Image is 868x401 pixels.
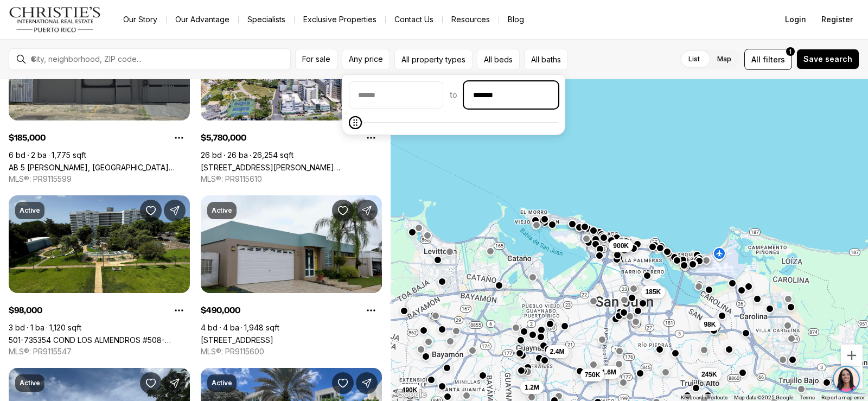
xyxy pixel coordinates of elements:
span: 490K [402,386,418,394]
label: List [680,49,709,69]
span: 98K [704,320,716,329]
span: Save search [803,55,852,63]
p: Active [212,379,232,387]
input: priceMax [464,82,558,108]
span: 900K [613,241,629,250]
span: Maximum [349,116,362,129]
button: All property types [394,49,473,70]
a: 51 MUÑOZ RIVERA AVE, CORNER LOS ROSALES, LAS PALMERAS ST, SAN JUAN PR, 00901 [201,163,382,172]
button: Share Property [356,200,378,221]
span: 1 [789,47,792,56]
button: 185K [641,285,666,298]
button: Share Property [356,372,378,394]
button: Allfilters1 [744,49,792,70]
input: priceMin [349,82,443,108]
span: Login [785,15,806,24]
button: For sale [295,49,337,70]
span: Register [821,15,853,24]
button: Property options [168,127,190,149]
span: 1.6M [602,368,616,377]
button: Register [815,9,859,30]
label: Map [709,49,740,69]
button: Save Property: 450 CALLE AUSUBO [332,200,354,221]
button: Share Property [164,372,186,394]
button: 98K [699,318,720,331]
a: Exclusive Properties [295,12,385,27]
a: Our Advantage [167,12,238,27]
img: logo [9,7,101,33]
img: be3d4b55-7850-4bcb-9297-a2f9cd376e78.png [7,7,31,31]
a: Terms (opens in new tab) [800,394,815,400]
span: 185K [646,288,661,296]
button: Save Property: Camelia CAMELIA #1327 [140,372,162,394]
a: 450 CALLE AUSUBO, TOA ALTA PR, 00953 [201,335,273,345]
button: Save Property: Caoba 39 [332,372,354,394]
span: For sale [302,55,330,63]
a: 501-735354 COND LOS ALMENDROS #508-735354, SAN JUAN PR, 00924 [9,335,190,345]
button: Zoom in [841,345,863,366]
button: 900K [609,239,633,252]
button: 1.2M [520,381,544,394]
button: Save search [796,49,859,69]
button: 245K [697,368,722,381]
a: Report a map error [821,394,865,400]
button: Contact Us [386,12,442,27]
button: All beds [477,49,520,70]
span: 2.4M [550,347,565,356]
span: 245K [701,370,717,379]
p: Active [20,206,40,215]
a: Specialists [239,12,294,27]
button: Login [778,9,813,30]
button: 1.6M [597,366,621,379]
span: Any price [349,55,383,63]
a: Our Story [114,12,166,27]
p: Active [212,206,232,215]
span: Map data ©2025 Google [734,394,793,400]
a: Resources [443,12,499,27]
p: Active [20,379,40,387]
button: Property options [168,300,190,321]
button: 750K [580,368,605,381]
button: 2.4M [546,345,569,358]
button: Save Property: 501-735354 COND LOS ALMENDROS #508-735354 [140,200,162,221]
span: 750K [585,371,601,379]
span: 1.2M [525,383,539,392]
a: AB 5 JULIO ANDINO, SAN JUAN PR, 00922 [9,163,190,172]
button: All baths [524,49,568,70]
button: 490K [398,384,422,397]
button: Property options [360,127,382,149]
button: Property options [360,300,382,321]
span: All [751,54,761,65]
span: to [450,91,457,99]
button: Any price [342,49,390,70]
button: Share Property [164,200,186,221]
a: Blog [499,12,533,27]
span: filters [763,54,785,65]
